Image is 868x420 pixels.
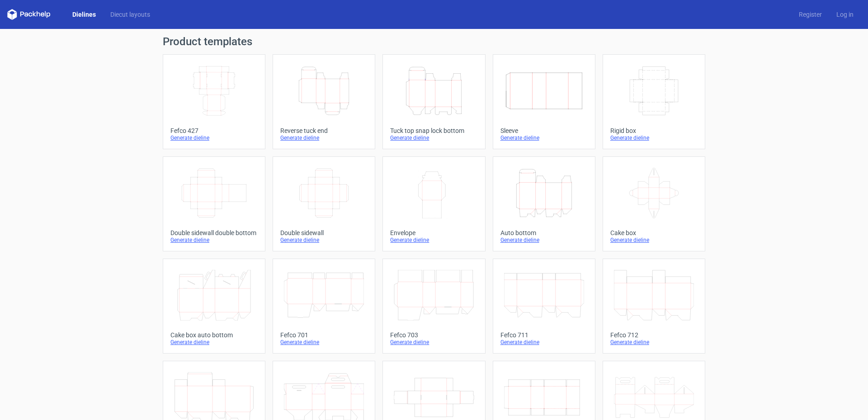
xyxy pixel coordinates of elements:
[170,134,258,142] div: Generate dieline
[390,127,477,134] div: Tuck top snap lock bottom
[280,339,368,346] div: Generate dieline
[170,331,258,339] div: Cake box auto bottom
[493,156,595,251] a: Auto bottomGenerate dieline
[610,127,698,134] div: Rigid box
[500,339,588,346] div: Generate dieline
[792,10,829,19] a: Register
[170,229,258,236] div: Double sidewall double bottom
[493,54,595,149] a: SleeveGenerate dieline
[390,339,477,346] div: Generate dieline
[273,54,375,149] a: Reverse tuck endGenerate dieline
[493,259,595,354] a: Fefco 711Generate dieline
[170,339,258,346] div: Generate dieline
[280,236,368,244] div: Generate dieline
[382,259,485,354] a: Fefco 703Generate dieline
[280,127,368,134] div: Reverse tuck end
[603,156,705,251] a: Cake boxGenerate dieline
[65,10,103,19] a: Dielines
[170,127,258,134] div: Fefco 427
[829,10,861,19] a: Log in
[382,54,485,149] a: Tuck top snap lock bottomGenerate dieline
[170,236,258,244] div: Generate dieline
[163,259,265,354] a: Cake box auto bottomGenerate dieline
[610,236,698,244] div: Generate dieline
[163,156,265,251] a: Double sidewall double bottomGenerate dieline
[382,156,485,251] a: EnvelopeGenerate dieline
[280,331,368,339] div: Fefco 701
[280,229,368,236] div: Double sidewall
[390,331,477,339] div: Fefco 703
[273,156,375,251] a: Double sidewallGenerate dieline
[500,236,588,244] div: Generate dieline
[610,134,698,142] div: Generate dieline
[610,339,698,346] div: Generate dieline
[163,36,705,47] h1: Product templates
[603,54,705,149] a: Rigid boxGenerate dieline
[390,229,477,236] div: Envelope
[500,331,588,339] div: Fefco 711
[500,229,588,236] div: Auto bottom
[273,259,375,354] a: Fefco 701Generate dieline
[163,54,265,149] a: Fefco 427Generate dieline
[390,236,477,244] div: Generate dieline
[610,229,698,236] div: Cake box
[610,331,698,339] div: Fefco 712
[390,134,477,142] div: Generate dieline
[603,259,705,354] a: Fefco 712Generate dieline
[500,134,588,142] div: Generate dieline
[103,10,157,19] a: Diecut layouts
[280,134,368,142] div: Generate dieline
[500,127,588,134] div: Sleeve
